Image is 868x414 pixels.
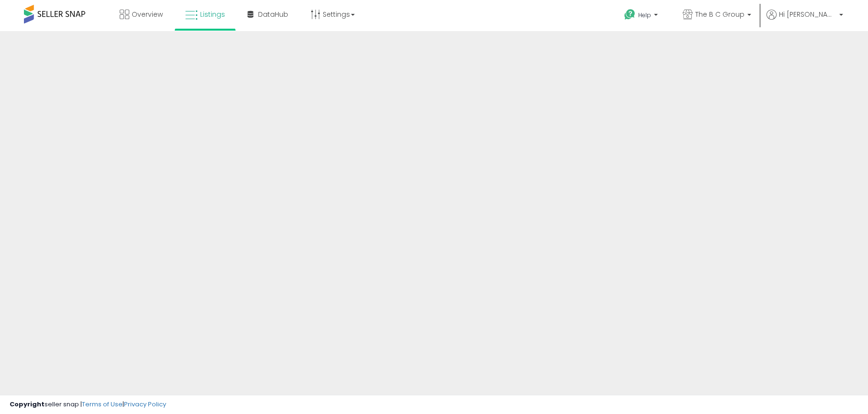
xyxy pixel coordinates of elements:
[617,1,667,31] a: Help
[624,9,636,21] i: Get Help
[10,400,166,409] div: seller snap | |
[258,10,288,19] span: DataHub
[695,10,744,19] span: The B C Group
[200,10,225,19] span: Listings
[779,10,836,19] span: Hi [PERSON_NAME]
[10,400,45,409] strong: Copyright
[132,10,163,19] span: Overview
[638,11,651,19] span: Help
[124,400,166,409] a: Privacy Policy
[767,10,843,31] a: Hi [PERSON_NAME]
[82,400,123,409] a: Terms of Use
